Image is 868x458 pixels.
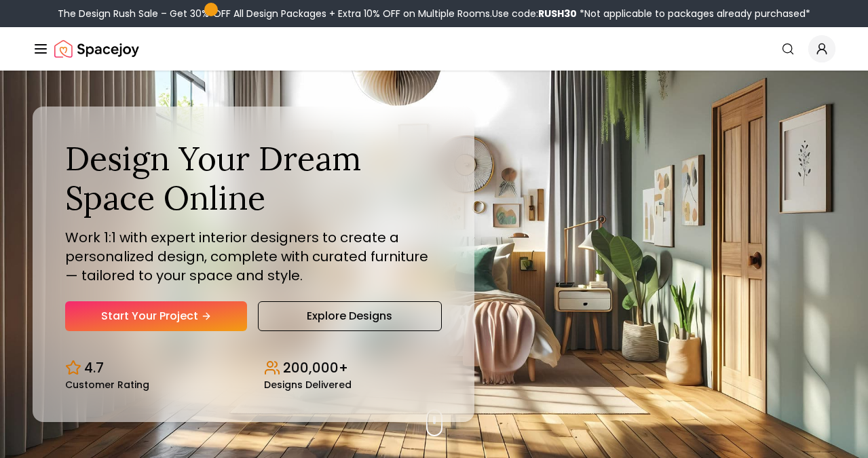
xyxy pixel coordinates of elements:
b: RUSH30 [538,7,577,20]
p: Work 1:1 with expert interior designers to create a personalized design, complete with curated fu... [65,228,442,285]
nav: Global [33,27,835,71]
small: Customer Rating [65,380,149,389]
a: Start Your Project [65,301,247,331]
a: Spacejoy [54,35,139,62]
h1: Design Your Dream Space Online [65,139,442,217]
img: Spacejoy Logo [54,35,139,62]
p: 200,000+ [283,358,348,377]
a: Explore Designs [258,301,441,331]
div: Design stats [65,347,442,389]
span: Use code: [492,7,577,20]
div: The Design Rush Sale – Get 30% OFF All Design Packages + Extra 10% OFF on Multiple Rooms. [58,7,810,20]
small: Designs Delivered [264,380,352,389]
span: *Not applicable to packages already purchased* [577,7,810,20]
p: 4.7 [84,358,104,377]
